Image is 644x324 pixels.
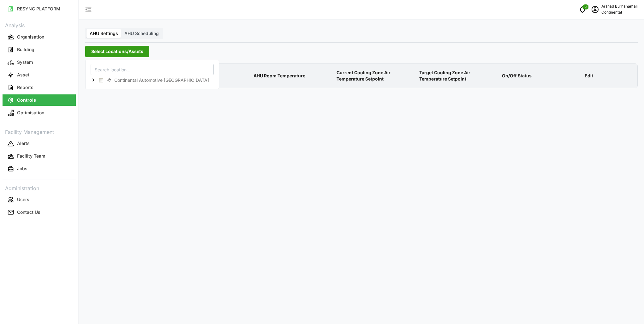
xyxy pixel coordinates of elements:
span: Continental Automotive [GEOGRAPHIC_DATA] [114,77,209,83]
p: Users [17,196,29,203]
p: Continental [601,9,638,15]
a: Organisation [3,31,76,43]
button: Select Locations/Assets [85,46,149,57]
p: Administration [3,183,76,192]
span: Select Continental Automotive Singapore [99,78,103,82]
button: RESYNC PLATFORM [3,3,76,15]
p: Jobs [17,165,27,172]
p: RESYNC PLATFORM [17,6,60,12]
p: Controls [17,97,36,103]
p: Facility Team [17,153,45,159]
span: Continental Automotive Singapore [104,76,213,84]
a: Controls [3,94,76,106]
button: System [3,57,76,68]
p: System [17,59,33,65]
span: Select Locations/Assets [91,46,143,57]
button: Optimisation [3,107,76,118]
a: Asset [3,69,76,81]
button: Organisation [3,31,76,43]
p: Asset [17,72,29,78]
a: Alerts [3,137,76,150]
a: Users [3,193,76,206]
button: Asset [3,69,76,81]
p: Reports [17,84,33,91]
p: AHU Room Temperature [252,68,332,84]
a: RESYNC PLATFORM [3,3,76,15]
span: AHU Settings [90,31,118,36]
p: Target Cooling Zone Air Temperature Setpoint [418,64,498,87]
button: Facility Team [3,151,76,162]
p: Alerts [17,140,30,147]
p: Edit [583,68,636,84]
p: Organisation [17,34,44,40]
a: Optimisation [3,106,76,119]
p: Arshad Burhanamali [601,3,638,9]
div: Select Locations/Assets [85,60,219,89]
span: AHU Scheduling [124,31,159,36]
p: Building [17,46,34,53]
a: Contact Us [3,206,76,219]
a: Facility Team [3,150,76,163]
input: Search location... [91,64,214,75]
button: Contact Us [3,207,76,218]
span: 0 [585,5,587,9]
p: Analysis [3,20,76,29]
p: Current Cooling Zone Air Temperature Setpoint [335,64,415,87]
button: Controls [3,94,76,106]
button: Building [3,44,76,55]
button: Reports [3,82,76,93]
p: Contact Us [17,209,40,215]
a: System [3,56,76,69]
button: notifications [576,3,589,16]
button: schedule [589,3,601,16]
button: Users [3,194,76,205]
p: Facility Management [3,127,76,136]
a: Building [3,43,76,56]
p: On/Off Status [501,68,581,84]
a: Reports [3,81,76,94]
p: Optimisation [17,110,44,116]
button: Jobs [3,163,76,175]
button: Alerts [3,138,76,149]
a: Jobs [3,163,76,175]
